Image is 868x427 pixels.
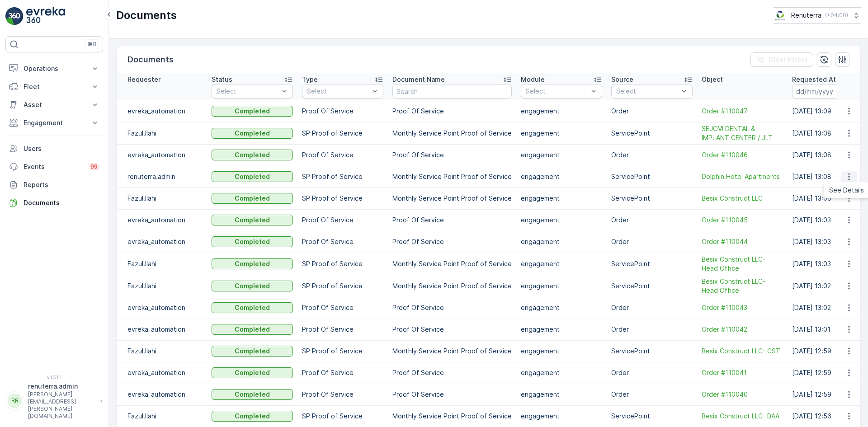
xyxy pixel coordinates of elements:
p: Completed [235,237,270,246]
p: Completed [235,150,270,160]
a: Besix Construct LLC [702,194,783,203]
p: Completed [235,129,270,138]
p: SP Proof of Service [302,194,383,203]
p: engagement [521,172,602,181]
p: Completed [235,390,270,399]
p: Select [307,87,369,96]
p: Select [526,87,588,96]
p: Proof Of Service [392,150,512,160]
input: Search [392,84,512,99]
a: Order #110043 [702,303,783,312]
div: RR [8,394,22,408]
p: engagement [521,259,602,268]
p: Completed [235,303,270,312]
a: Order #110042 [702,325,783,334]
p: Order [611,325,693,334]
a: Order #110046 [702,150,783,160]
button: Completed [212,106,293,117]
p: Requested At [792,75,836,84]
p: Monthly Service Point Proof of Service [392,412,512,421]
p: Monthly Service Point Proof of Service [392,282,512,291]
p: Order [611,216,693,225]
a: Events99 [5,158,103,176]
p: Select [616,87,679,96]
p: ServicePoint [611,347,693,356]
p: ⌘B [88,41,97,48]
p: Completed [235,259,270,268]
p: Completed [235,216,270,225]
p: engagement [521,303,602,312]
p: ServicePoint [611,412,693,421]
p: evreka_automation [127,216,203,225]
p: engagement [521,347,602,356]
button: RRrenuterra.admin[PERSON_NAME][EMAIL_ADDRESS][PERSON_NAME][DOMAIN_NAME] [5,382,103,420]
p: evreka_automation [127,368,203,377]
a: Order #110041 [702,368,783,377]
img: Screenshot_2024-07-26_at_13.33.01.png [774,10,788,20]
a: Besix Construct LLC- Head Office [702,255,783,273]
p: Source [611,75,633,84]
p: SP Proof of Service [302,172,383,181]
p: Proof Of Service [392,390,512,399]
p: Order [611,368,693,377]
p: Fazul.Ilahi [127,282,203,291]
p: Proof Of Service [392,237,512,246]
p: engagement [521,216,602,225]
p: Fleet [24,82,85,91]
p: Document Name [392,75,445,84]
img: logo_light-DOdMpM7g.png [26,7,65,25]
p: 99 [90,163,98,170]
p: evreka_automation [127,150,203,160]
button: Completed [212,128,293,139]
button: Completed [212,302,293,313]
p: ( +04:00 ) [825,12,848,19]
p: Proof Of Service [302,390,383,399]
p: Order [611,150,693,160]
p: renuterra.admin [28,382,96,391]
p: Proof Of Service [302,150,383,160]
p: engagement [521,107,602,116]
p: SP Proof of Service [302,282,383,291]
p: Completed [235,412,270,421]
p: engagement [521,282,602,291]
button: Completed [212,236,293,247]
button: Completed [212,150,293,160]
span: Order #110040 [702,390,783,399]
p: Proof Of Service [302,216,383,225]
p: Order [611,390,693,399]
p: SP Proof of Service [302,129,383,138]
p: ServicePoint [611,259,693,268]
button: Operations [5,60,103,78]
p: engagement [521,237,602,246]
a: Documents [5,194,103,212]
a: Besix Construct LLC- CST [702,347,783,356]
p: Monthly Service Point Proof of Service [392,194,512,203]
span: Order #110045 [702,216,783,225]
p: ServicePoint [611,282,693,291]
p: Monthly Service Point Proof of Service [392,347,512,356]
p: Monthly Service Point Proof of Service [392,172,512,181]
p: Reports [24,180,99,189]
p: engagement [521,325,602,334]
a: Dolphin Hotel Apartments [702,172,783,181]
img: logo [5,7,24,25]
p: Fazul.Ilahi [127,129,203,138]
p: Proof Of Service [392,107,512,116]
a: Order #110044 [702,237,783,246]
input: dd/mm/yyyy [792,84,854,99]
button: Engagement [5,114,103,132]
a: Reports [5,176,103,194]
a: Order #110047 [702,107,783,116]
p: Operations [24,64,85,73]
a: SEJOVI DENTAL & IMPLANT CENTER / JLT [702,124,783,142]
